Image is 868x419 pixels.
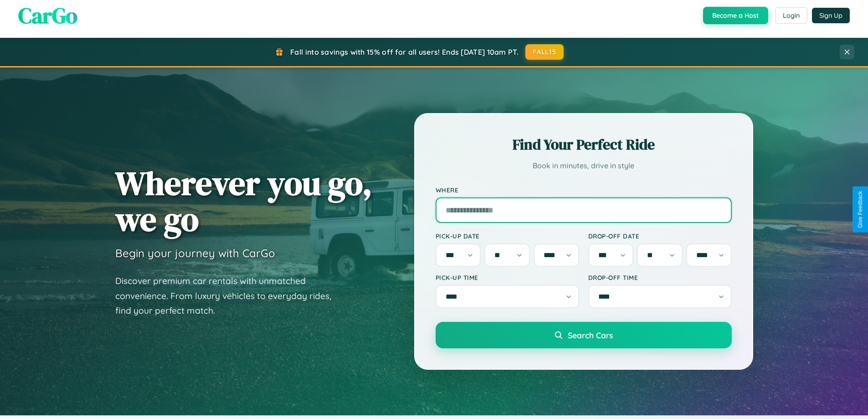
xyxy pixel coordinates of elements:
span: Search Cars [568,330,613,340]
button: FALL15 [525,44,564,60]
button: Search Cars [436,322,732,348]
button: Login [775,7,807,24]
span: CarGo [18,0,77,31]
h2: Find Your Perfect Ride [436,134,732,155]
label: Where [436,186,732,194]
label: Pick-up Date [436,232,579,240]
label: Pick-up Time [436,274,579,281]
p: Book in minutes, drive in style [436,159,732,172]
label: Drop-off Date [588,232,732,240]
h1: Wherever you go, we go [115,165,372,237]
span: Fall into savings with 15% off for all users! Ends [DATE] 10am PT. [290,47,519,57]
button: Become a Host [703,7,768,24]
button: Sign Up [812,8,850,23]
label: Drop-off Time [588,274,732,281]
div: Give Feedback [857,191,863,228]
p: Discover premium car rentals with unmatched convenience. From luxury vehicles to everyday rides, ... [115,274,343,318]
h3: Begin your journey with CarGo [115,246,275,260]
